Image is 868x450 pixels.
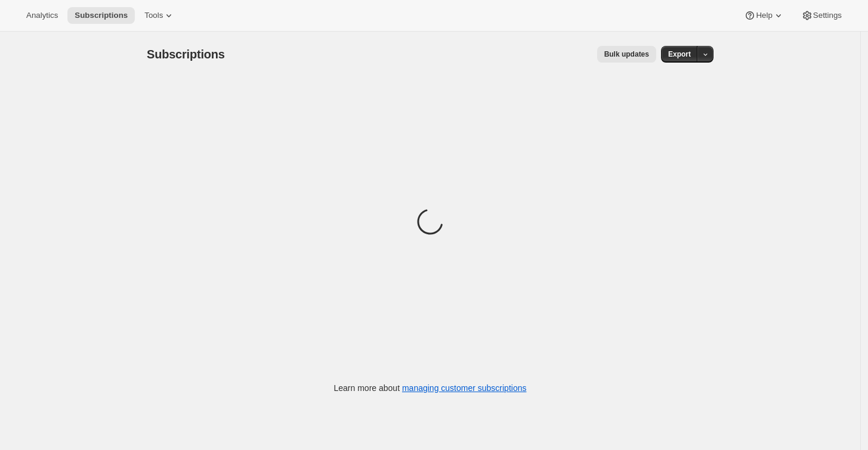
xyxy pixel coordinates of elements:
[661,46,698,63] button: Export
[75,11,128,20] span: Subscriptions
[19,7,65,24] button: Analytics
[813,11,842,20] span: Settings
[147,48,225,61] span: Subscriptions
[26,11,58,20] span: Analytics
[604,49,649,59] span: Bulk updates
[756,11,772,20] span: Help
[794,7,849,24] button: Settings
[144,11,163,20] span: Tools
[597,46,656,63] button: Bulk updates
[668,49,691,59] span: Export
[402,383,527,393] a: managing customer subscriptions
[334,382,527,394] p: Learn more about
[737,7,791,24] button: Help
[67,7,135,24] button: Subscriptions
[137,7,182,24] button: Tools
